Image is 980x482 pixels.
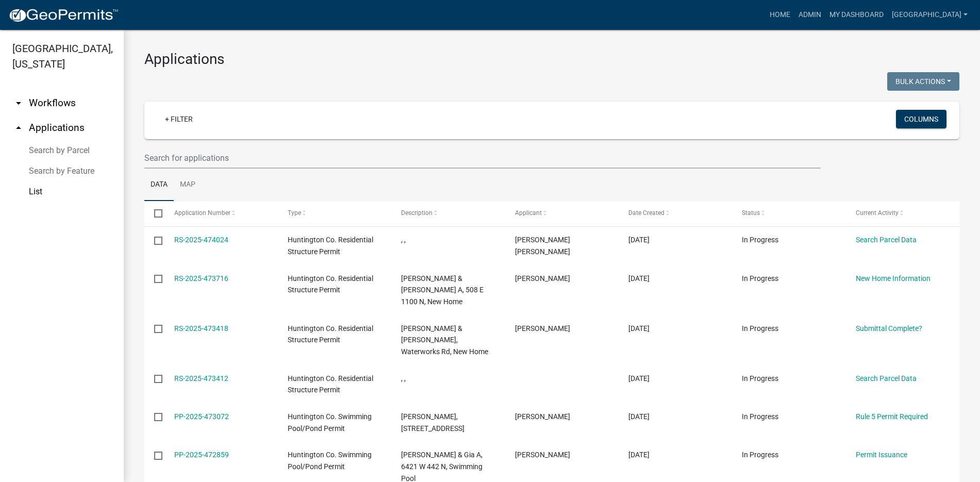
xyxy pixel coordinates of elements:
[144,51,959,68] h3: Applications
[742,374,778,383] span: In Progress
[157,110,201,128] a: + Filter
[174,324,228,333] a: RS-2025-473418
[515,412,570,421] span: Aaron Burley
[515,451,570,459] span: Kate Myers
[401,274,484,306] span: CHAPPELL, DAVID E & RISA A, 508 E 1100 N, New Home
[628,236,650,244] span: 09/05/2025
[174,274,228,282] a: RS-2025-473716
[628,274,650,282] span: 09/04/2025
[401,412,464,433] span: Burley, Aaron R, 2907 E 950 N, Pond
[887,72,959,91] button: Bulk Actions
[144,147,821,169] input: Search for applications
[174,412,229,421] a: PP-2025-473072
[766,5,794,25] a: Home
[742,274,778,282] span: In Progress
[174,451,229,459] a: PP-2025-472859
[856,412,928,421] a: Rule 5 Permit Required
[619,201,732,226] datatable-header-cell: Date Created
[856,451,907,459] a: Permit Issuance
[288,324,373,344] span: Huntington Co. Residential Structure Permit
[12,122,25,134] i: arrow_drop_up
[401,236,406,244] span: , ,
[628,374,650,383] span: 09/04/2025
[391,201,505,226] datatable-header-cell: Description
[288,236,373,256] span: Huntington Co. Residential Structure Permit
[174,169,202,202] a: Map
[628,451,650,459] span: 09/03/2025
[174,236,228,244] a: RS-2025-474024
[742,236,778,244] span: In Progress
[896,110,946,128] button: Columns
[856,236,917,244] a: Search Parcel Data
[742,324,778,333] span: In Progress
[288,451,372,471] span: Huntington Co. Swimming Pool/Pond Permit
[742,412,778,421] span: In Progress
[856,274,931,282] a: New Home Information
[628,412,650,421] span: 09/03/2025
[288,374,373,394] span: Huntington Co. Residential Structure Permit
[794,5,825,25] a: Admin
[12,97,25,109] i: arrow_drop_down
[288,412,372,433] span: Huntington Co. Swimming Pool/Pond Permit
[515,274,570,282] span: Robert Schmiedel
[628,209,665,217] span: Date Created
[742,209,760,217] span: Status
[401,209,433,217] span: Description
[401,324,488,356] span: Stanley, Tracy & Trudy, Waterworks Rd, New Home
[825,5,888,25] a: My Dashboard
[144,169,174,202] a: Data
[856,209,899,217] span: Current Activity
[174,209,230,217] span: Application Number
[515,209,542,217] span: Applicant
[288,274,373,294] span: Huntington Co. Residential Structure Permit
[174,374,228,383] a: RS-2025-473412
[505,201,619,226] datatable-header-cell: Applicant
[856,374,917,383] a: Search Parcel Data
[628,324,650,333] span: 09/04/2025
[144,201,164,226] datatable-header-cell: Select
[164,201,277,226] datatable-header-cell: Application Number
[856,324,922,333] a: Submittal Complete?
[732,201,845,226] datatable-header-cell: Status
[846,201,959,226] datatable-header-cell: Current Activity
[401,374,406,383] span: , ,
[515,324,570,333] span: Joyce Young
[515,236,570,256] span: Davis Allen Kaylor
[288,209,301,217] span: Type
[888,5,972,25] a: [GEOGRAPHIC_DATA]
[742,451,778,459] span: In Progress
[278,201,391,226] datatable-header-cell: Type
